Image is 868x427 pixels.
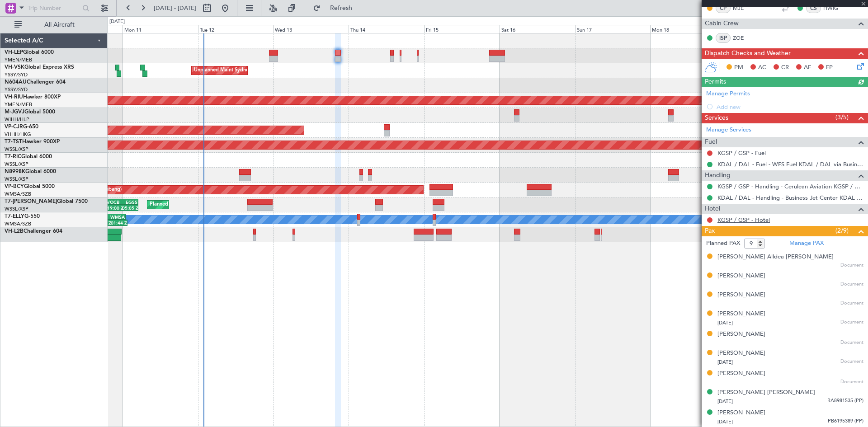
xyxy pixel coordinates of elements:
[198,25,274,33] div: Tue 12
[5,139,60,145] a: T7-TSTHawker 900XP
[717,369,765,378] div: [PERSON_NAME]
[733,4,753,12] a: MJE
[717,319,733,326] span: [DATE]
[123,25,198,33] div: Mon 11
[154,4,196,12] span: [DATE] - [DATE]
[705,226,715,236] span: Pax
[349,25,424,33] div: Thu 14
[840,319,863,326] span: Document
[5,131,31,138] a: VHHH/HKG
[5,71,28,78] a: YSSY/SYD
[781,63,789,72] span: CR
[5,50,54,55] a: VH-LEPGlobal 6000
[827,397,863,405] span: RA8981535 (PP)
[706,239,740,248] label: Planned PAX
[705,170,731,181] span: Handling
[650,25,726,33] div: Mon 18
[111,220,127,225] div: 01:44 Z
[804,63,811,72] span: AF
[5,139,22,145] span: T7-TST
[5,169,25,174] span: N8998K
[705,19,739,29] span: Cabin Crew
[758,63,766,72] span: AC
[705,204,720,214] span: Hotel
[717,253,834,262] div: [PERSON_NAME] Alldea [PERSON_NAME]
[5,154,52,160] a: T7-RICGlobal 6000
[717,272,765,281] div: [PERSON_NAME]
[716,33,731,43] div: ISP
[717,160,863,168] a: KDAL / DAL - Fuel - WFS Fuel KDAL / DAL via Business Jet Center (EJ Asia Only)
[5,86,28,93] a: YSSY/SYD
[5,109,24,115] span: M-JGVJ
[835,113,849,122] span: (3/5)
[835,226,849,235] span: (2/9)
[5,65,74,70] a: VH-VSKGlobal Express XRS
[575,25,651,33] div: Sun 17
[789,239,824,248] a: Manage PAX
[28,1,80,15] input: Trip Number
[840,339,863,347] span: Document
[717,418,733,425] span: [DATE]
[424,25,500,33] div: Fri 15
[5,146,28,153] a: WSSL/XSP
[734,63,743,72] span: PM
[5,80,66,85] a: N604AUChallenger 604
[5,199,57,204] span: T7-[PERSON_NAME]
[24,22,95,28] span: All Aircraft
[309,1,363,15] button: Refresh
[5,191,31,197] a: WMSA/SZB
[5,94,61,100] a: VH-RIUHawker 800XP
[194,64,305,77] div: Unplanned Maint Sydney ([PERSON_NAME] Intl)
[717,349,765,358] div: [PERSON_NAME]
[5,124,23,130] span: VP-CJR
[150,198,292,211] div: Planned Maint [GEOGRAPHIC_DATA] ([GEOGRAPHIC_DATA])
[5,80,27,85] span: N604AU
[5,124,38,130] a: VP-CJRG-650
[717,398,733,405] span: [DATE]
[840,281,863,288] span: Document
[5,116,29,123] a: WIHH/HLP
[5,161,28,168] a: WSSL/XSP
[5,94,23,100] span: VH-RIU
[840,300,863,307] span: Document
[109,18,125,26] div: [DATE]
[828,418,863,425] span: PB6195389 (PP)
[5,221,31,227] a: WMSA/SZB
[107,199,122,205] div: VOCB
[5,50,23,55] span: VH-LEP
[717,216,770,224] a: KGSP / GSP - Hotel
[717,359,733,366] span: [DATE]
[717,183,863,190] a: KGSP / GSP - Handling - Cerulean Aviation KGSP / GSP
[705,113,728,123] span: Services
[840,358,863,366] span: Document
[717,149,766,157] a: KGSP / GSP - Fuel
[5,184,24,189] span: VP-BCY
[5,199,88,204] a: T7-[PERSON_NAME]Global 7500
[5,214,40,219] a: T7-ELLYG-550
[5,154,21,160] span: T7-RIC
[322,5,360,11] span: Refresh
[5,109,55,115] a: M-JGVJGlobal 5000
[717,408,765,418] div: [PERSON_NAME]
[5,169,56,174] a: N8998KGlobal 6000
[706,126,751,135] a: Manage Services
[717,330,765,339] div: [PERSON_NAME]
[806,3,821,13] div: CS
[5,56,32,63] a: YMEN/MEB
[5,101,32,108] a: YMEN/MEB
[717,310,765,319] div: [PERSON_NAME]
[823,4,844,12] a: HWIG
[500,25,575,33] div: Sat 16
[109,214,125,220] div: WMSA
[705,137,717,147] span: Fuel
[5,65,24,70] span: VH-VSK
[5,184,55,189] a: VP-BCYGlobal 5000
[717,291,765,300] div: [PERSON_NAME]
[716,3,731,13] div: CP
[840,378,863,386] span: Document
[273,25,349,33] div: Wed 13
[107,205,122,211] div: 19:00 Z
[5,214,24,219] span: T7-ELLY
[5,176,28,183] a: WSSL/XSP
[122,205,137,211] div: 05:05 Z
